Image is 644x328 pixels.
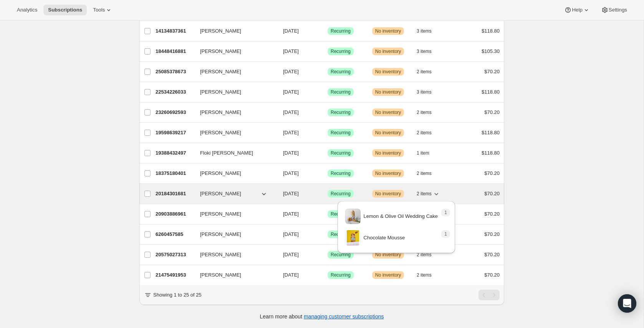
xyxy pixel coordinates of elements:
[482,89,500,95] span: $118.80
[375,272,401,278] span: No inventory
[260,313,384,320] p: Learn more about
[283,252,299,257] span: [DATE]
[195,25,272,37] button: [PERSON_NAME]
[375,69,401,75] span: No inventory
[200,190,241,198] span: [PERSON_NAME]
[304,313,384,320] a: managing customer subscriptions
[156,170,194,177] p: 18375180401
[156,87,500,97] div: 22534226033[PERSON_NAME][DATE]SuccessRecurringWarningNo inventory3 items$118.80
[195,249,272,261] button: [PERSON_NAME]
[331,252,351,258] span: Recurring
[156,231,194,238] p: 6260457585
[200,149,253,157] span: Floki [PERSON_NAME]
[200,27,241,35] span: [PERSON_NAME]
[417,272,432,278] span: 2 items
[482,150,500,156] span: $118.80
[200,231,241,238] span: [PERSON_NAME]
[375,48,401,54] span: No inventory
[331,48,351,54] span: Recurring
[283,170,299,176] span: [DATE]
[283,130,299,135] span: [DATE]
[417,26,440,36] button: 3 items
[417,107,440,118] button: 2 items
[417,270,440,280] button: 2 items
[375,130,401,136] span: No inventory
[195,188,272,200] button: [PERSON_NAME]
[156,229,500,240] div: 6260457585[PERSON_NAME][DATE]SuccessRecurringWarningNo inventory1 item$70.20
[195,106,272,119] button: [PERSON_NAME]
[375,28,401,34] span: No inventory
[331,109,351,115] span: Recurring
[156,88,194,96] p: 22534226033
[331,69,351,75] span: Recurring
[417,66,440,77] button: 2 items
[88,5,117,15] button: Tools
[331,211,351,217] span: Recurring
[484,272,500,278] span: $70.20
[283,28,299,34] span: [DATE]
[283,109,299,115] span: [DATE]
[156,46,500,57] div: 18448416881[PERSON_NAME][DATE]SuccessRecurringWarningNo inventory3 items$105.30
[596,5,632,15] button: Settings
[156,271,194,279] p: 21475491953
[478,290,500,300] nav: Pagination
[364,213,438,220] p: Lemon & Olive Oil Wedding Cake
[195,127,272,139] button: [PERSON_NAME]
[572,7,582,13] span: Help
[200,129,241,137] span: [PERSON_NAME]
[156,190,194,198] p: 20184301681
[153,291,202,299] p: Showing 1 to 25 of 25
[482,130,500,135] span: $118.80
[156,251,194,259] p: 20575027313
[195,45,272,58] button: [PERSON_NAME]
[484,69,500,74] span: $70.20
[375,89,401,95] span: No inventory
[417,48,432,54] span: 3 items
[484,211,500,217] span: $70.20
[283,231,299,237] span: [DATE]
[417,150,429,156] span: 1 item
[156,127,500,138] div: 19598639217[PERSON_NAME][DATE]SuccessRecurringWarningNo inventory2 items$118.80
[375,109,401,115] span: No inventory
[417,69,432,75] span: 2 items
[417,168,440,179] button: 2 items
[200,271,241,279] span: [PERSON_NAME]
[417,46,440,57] button: 3 items
[200,68,241,76] span: [PERSON_NAME]
[417,87,440,97] button: 3 items
[417,28,432,34] span: 3 items
[444,231,447,237] span: 1
[345,209,361,224] img: variant image
[283,69,299,74] span: [DATE]
[283,89,299,95] span: [DATE]
[331,130,351,136] span: Recurring
[156,109,194,116] p: 23260692593
[331,170,351,176] span: Recurring
[484,191,500,196] span: $70.20
[375,170,401,176] span: No inventory
[195,147,272,159] button: Floki [PERSON_NAME]
[156,26,500,36] div: 14134837361[PERSON_NAME][DATE]SuccessRecurringWarningNo inventory3 items$118.80
[331,191,351,197] span: Recurring
[195,86,272,98] button: [PERSON_NAME]
[484,109,500,115] span: $70.20
[417,188,440,199] button: 2 items
[156,149,194,157] p: 19388432497
[12,5,42,15] button: Analytics
[283,48,299,54] span: [DATE]
[375,191,401,197] span: No inventory
[48,7,82,13] span: Subscriptions
[43,5,87,15] button: Subscriptions
[375,150,401,156] span: No inventory
[417,89,432,95] span: 3 items
[484,231,500,237] span: $70.20
[200,109,241,116] span: [PERSON_NAME]
[331,272,351,278] span: Recurring
[200,88,241,96] span: [PERSON_NAME]
[417,130,432,136] span: 2 items
[417,109,432,115] span: 2 items
[195,269,272,281] button: [PERSON_NAME]
[93,7,105,13] span: Tools
[156,48,194,55] p: 18448416881
[484,252,500,257] span: $70.20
